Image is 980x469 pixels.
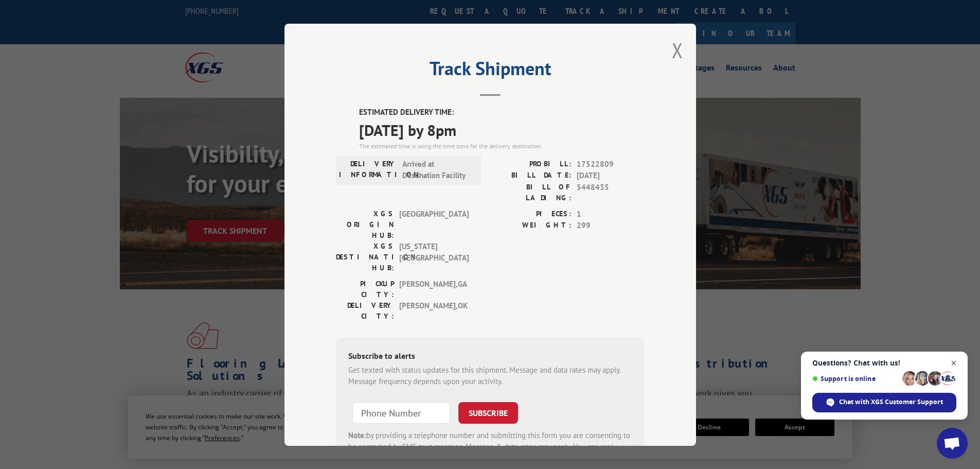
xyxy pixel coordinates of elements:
span: Close chat [948,357,960,370]
label: XGS DESTINATION HUB: [336,240,394,273]
label: DELIVERY CITY: [336,300,394,321]
span: 299 [577,220,645,232]
strong: Note: [348,430,366,440]
label: BILL OF LADING: [490,181,572,203]
label: PICKUP CITY: [336,278,394,300]
span: [PERSON_NAME] , GA [399,278,469,300]
span: Arrived at Destination Facility [402,158,472,181]
label: PROBILL: [490,158,572,170]
span: 5448435 [577,181,645,203]
input: Phone Number [352,402,450,423]
div: Subscribe to alerts [348,349,632,364]
label: WEIGHT: [490,220,572,232]
div: The estimated time is using the time zone for the delivery destination. [359,141,645,150]
div: Chat with XGS Customer Support [812,393,956,412]
label: BILL DATE: [490,170,572,182]
label: PIECES: [490,208,572,220]
span: 17522809 [577,158,645,170]
button: SUBSCRIBE [458,402,518,423]
div: by providing a telephone number and submitting this form you are consenting to be contacted by SM... [348,429,632,464]
span: 1 [577,208,645,220]
div: Open chat [937,428,968,459]
label: ESTIMATED DELIVERY TIME: [359,107,645,118]
span: [DATE] by 8pm [359,118,645,141]
button: Close modal [672,37,683,64]
span: Questions? Chat with us! [812,359,956,367]
label: DELIVERY INFORMATION: [339,158,397,181]
div: Get texted with status updates for this shipment. Message and data rates may apply. Message frequ... [348,364,632,387]
label: XGS ORIGIN HUB: [336,208,394,240]
span: [PERSON_NAME] , OK [399,300,469,321]
span: Support is online [812,375,899,383]
span: Chat with XGS Customer Support [839,397,943,407]
h2: Track Shipment [336,61,645,81]
span: [DATE] [577,170,645,182]
span: [US_STATE][GEOGRAPHIC_DATA] [399,240,469,273]
span: [GEOGRAPHIC_DATA] [399,208,469,240]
